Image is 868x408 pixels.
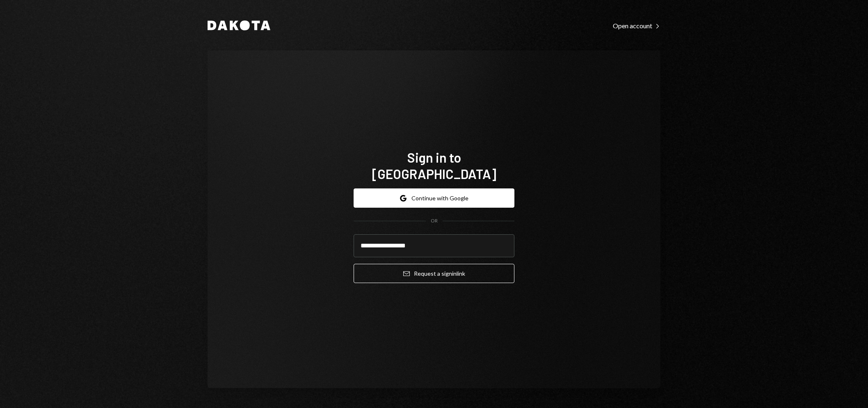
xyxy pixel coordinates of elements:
button: Continue with Google [354,188,514,208]
button: Request a signinlink [354,264,514,283]
div: OR [431,218,438,224]
h1: Sign in to [GEOGRAPHIC_DATA] [354,149,514,182]
a: Open account [613,21,660,30]
div: Open account [613,22,660,30]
